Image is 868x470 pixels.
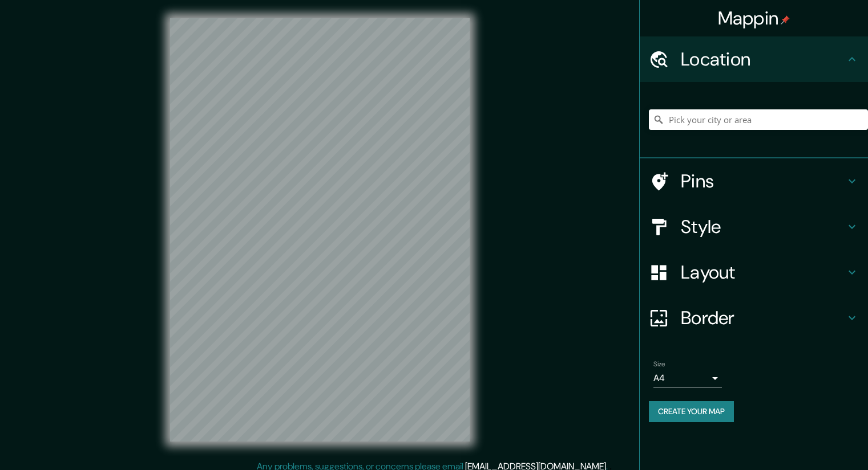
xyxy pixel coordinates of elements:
[640,295,868,341] div: Border
[681,261,845,284] h4: Layout
[640,204,868,250] div: Style
[640,250,868,295] div: Layout
[649,109,868,130] input: Pick your city or area
[170,18,470,442] canvas: Map
[653,359,665,369] label: Size
[718,7,790,30] h4: Mappin
[649,401,734,422] button: Create your map
[681,170,845,193] h4: Pins
[781,15,790,24] img: pin-icon.png
[681,306,845,329] h4: Border
[681,215,845,238] h4: Style
[653,369,722,387] div: A4
[640,36,868,82] div: Location
[640,158,868,204] div: Pins
[681,48,845,71] h4: Location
